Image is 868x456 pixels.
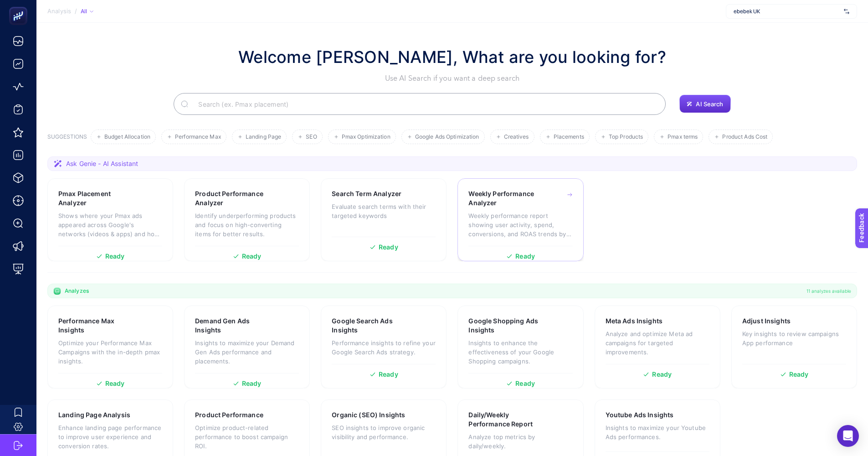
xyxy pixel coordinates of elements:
h3: Product Performance [195,410,263,420]
h3: Google Shopping Ads Insights [468,316,545,335]
a: Meta Ads InsightsAnalyze and optimize Meta ad campaigns for targeted improvements.Ready [595,306,720,389]
p: Key insights to review campaigns App performance [742,329,846,347]
span: Ready [379,371,398,378]
p: SEO insights to improve organic visibility and performance. [332,423,436,441]
img: svg%3e [844,7,849,16]
h3: Google Search Ads Insights [332,316,407,335]
a: Demand Gen Ads InsightsInsights to maximize your Demand Gen Ads performance and placements.Ready [184,306,310,389]
p: Performance insights to refine your Google Search Ads strategy. [332,338,436,357]
div: All [81,8,93,15]
p: Analyze and optimize Meta ad campaigns for targeted improvements. [606,329,709,357]
a: Product Performance AnalyzerIdentify underperforming products and focus on high-converting items ... [184,178,310,261]
a: Google Shopping Ads InsightsInsights to enhance the effectiveness of your Google Shopping campaig... [457,306,583,389]
span: Landing Page [246,134,281,140]
span: Analyzes [65,287,89,295]
span: Ready [242,380,262,387]
span: Ready [379,244,398,250]
p: Evaluate search terms with their targeted keywords [332,202,436,220]
h3: Organic (SEO) Insights [332,410,405,420]
span: Creatives [504,134,529,140]
span: Performance Max [175,134,221,140]
p: Insights to maximize your Demand Gen Ads performance and placements. [195,338,299,366]
p: Shows where your Pmax ads appeared across Google's networks (videos & apps) and how each placemen... [58,211,162,238]
p: Optimize your Performance Max Campaigns with the in-depth pmax insights. [58,338,162,366]
p: Identify underperforming products and focus on high-converting items for better results. [195,211,299,238]
span: Ready [105,380,125,387]
span: ebebek UK [734,8,840,15]
div: Open Intercom Messenger [837,425,859,447]
h3: Adjust Insights [742,316,791,326]
a: Search Term AnalyzerEvaluate search terms with their targeted keywordsReady [321,178,447,261]
span: Feedback [5,3,35,10]
button: AI Search [679,95,730,113]
span: Ready [105,253,125,259]
p: Insights to maximize your Youtube Ads performances. [606,423,709,441]
span: SEO [306,134,317,140]
span: Pmax Optimization [342,134,390,140]
a: Pmax Placement AnalyzerShows where your Pmax ads appeared across Google's networks (videos & apps... [47,178,173,261]
p: Analyze top metrics by daily/weekly. [468,432,572,451]
p: Insights to enhance the effectiveness of your Google Shopping campaigns. [468,338,572,366]
span: Ready [515,253,535,259]
span: Placements [554,134,584,140]
span: Product Ads Cost [722,134,767,140]
span: Analysis [47,8,71,15]
h3: Youtube Ads Insights [606,410,674,420]
input: Search [191,91,658,117]
h3: Performance Max Insights [58,316,134,335]
a: Google Search Ads InsightsPerformance insights to refine your Google Search Ads strategy.Ready [321,306,447,389]
span: Google Ads Optimization [415,134,479,140]
h1: Welcome [PERSON_NAME], What are you looking for? [238,45,666,69]
a: Weekly Performance AnalyzerWeekly performance report showing user activity, spend, conversions, a... [457,178,583,261]
span: Ready [789,371,809,378]
span: Budget Allocation [104,134,150,140]
span: / [75,7,77,15]
span: Ready [242,253,262,259]
p: Enhance landing page performance to improve user experience and conversion rates. [58,423,162,451]
a: Performance Max InsightsOptimize your Performance Max Campaigns with the in-depth pmax insights.R... [47,306,173,389]
h3: Meta Ads Insights [606,316,663,326]
span: Pmax terms [668,134,698,140]
span: Top Products [609,134,643,140]
h3: SUGGESTIONS [47,133,87,144]
p: Use AI Search if you want a deep search [238,73,666,84]
h3: Demand Gen Ads Insights [195,316,270,335]
span: Ask Genie - AI Assistant [66,159,138,168]
a: Adjust InsightsKey insights to review campaigns App performanceReady [731,306,857,389]
h3: Pmax Placement Analyzer [58,189,134,207]
span: Ready [515,380,535,387]
h3: Landing Page Analysis [58,410,130,420]
span: 11 analyzes available [806,287,851,295]
span: Ready [652,371,672,378]
h3: Product Performance Analyzer [195,189,272,207]
h3: Daily/Weekly Performance Report [468,410,545,429]
span: AI Search [696,100,723,108]
p: Optimize product-related performance to boost campaign ROI. [195,423,299,451]
h3: Search Term Analyzer [332,189,401,198]
h3: Weekly Performance Analyzer [468,189,544,207]
p: Weekly performance report showing user activity, spend, conversions, and ROAS trends by week. [468,211,572,238]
